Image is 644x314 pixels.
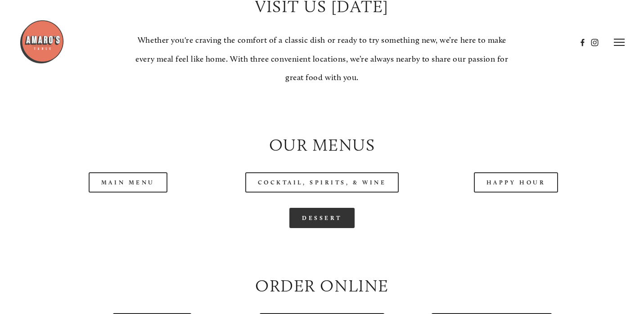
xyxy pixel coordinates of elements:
a: Dessert [289,208,355,228]
a: Happy Hour [474,172,558,193]
a: Main Menu [89,172,167,193]
img: Amaro's Table [19,19,64,64]
h2: Order Online [39,274,605,298]
h2: Our Menus [39,133,605,157]
a: Cocktail, Spirits, & Wine [245,172,399,193]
